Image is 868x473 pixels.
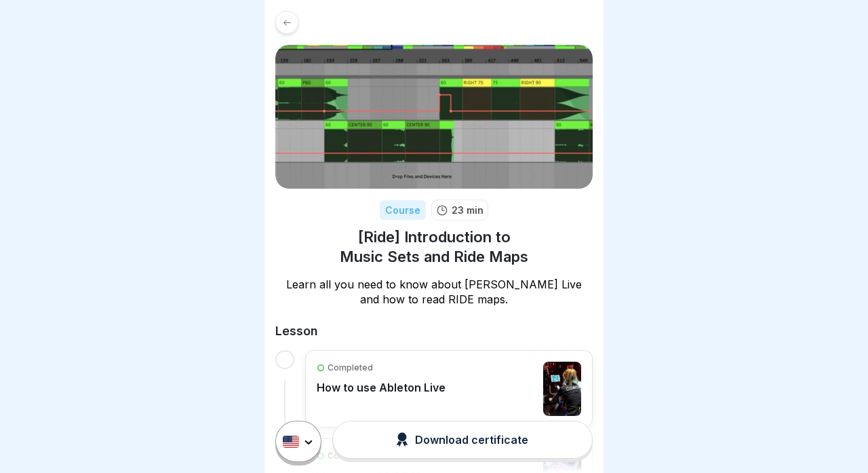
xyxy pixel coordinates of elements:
[543,362,581,416] img: cljrv5gi505bieu01l0yvoad0.jpg
[328,362,373,374] p: Completed
[380,200,426,220] div: Course
[275,323,593,339] h2: Lesson
[332,421,593,459] button: Download certificate
[317,362,581,416] a: CompletedHow to use Ableton Live
[275,227,593,266] h1: [Ride] Introduction to Music Sets and Ride Maps
[275,277,593,307] p: Learn all you need to know about [PERSON_NAME] Live and how to read RIDE maps.
[283,436,299,448] img: us.svg
[317,381,446,394] p: How to use Ableton Live
[452,203,484,217] p: 23 min
[275,45,593,189] img: dypdqtxvjscxu110art94bl5.png
[396,432,528,447] div: Download certificate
